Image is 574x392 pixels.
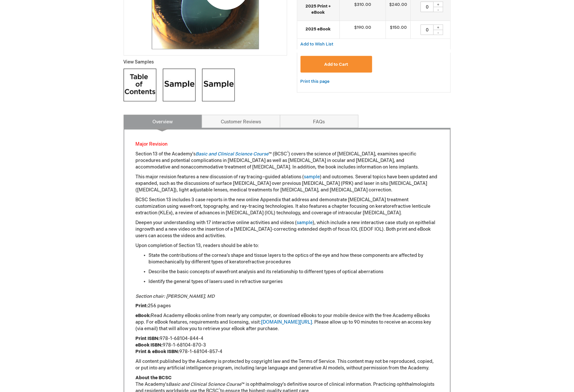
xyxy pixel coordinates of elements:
[196,151,269,157] a: Basic and Clinical Science Course
[433,25,443,30] div: +
[304,174,320,180] a: sample
[421,25,434,35] input: Qty
[163,69,196,101] img: Click to view
[301,56,373,73] button: Add to Cart
[301,26,336,32] strong: 2025 eBook
[136,197,439,216] p: BCSC Section 13 includes 3 case reports in the new online Appendix that address and demonstrate [...
[136,375,172,381] strong: About the BCSC
[301,78,330,86] a: Print this page
[149,269,439,275] li: Describe the basic concepts of wavefront analysis and its relationship to different types of opti...
[169,382,242,387] em: Basic and Clinical Science Course
[261,320,312,325] a: [DOMAIN_NAME][URL]
[280,115,358,128] a: FAQs
[433,7,443,12] div: -
[136,220,439,239] p: Deepen your understanding with 17 interactive online activities and videos ( ), which include a n...
[136,313,439,332] p: Read Academy eBooks online from nearly any computer, or download eBooks to your mobile device wit...
[136,303,148,309] strong: Print:
[433,30,443,35] div: -
[297,220,313,225] a: sample
[202,69,235,101] img: Click to view
[339,21,386,39] td: $190.00
[324,62,348,67] span: Add to Cart
[136,303,439,310] p: 256 pages
[136,151,439,170] p: Section 13 of the Academy's ™ (BCSC ) covers the science of [MEDICAL_DATA], examines specific pro...
[219,388,220,392] sup: ®
[421,2,434,12] input: Qty
[301,42,334,47] span: Add to Wish List
[136,336,160,342] strong: Print ISBN:
[149,278,439,285] li: Identify the general types of lasers used in refractive surgeries
[136,313,151,319] strong: eBook:
[136,174,439,193] p: This major revision features a new discussion of ray tracing–guided ablations ( ) and outcomes. S...
[202,115,280,128] a: Customer Reviews
[287,151,289,155] sup: ®
[136,343,163,348] strong: eBook ISBN:
[136,294,215,299] em: Section chair: [PERSON_NAME], MD
[124,115,202,128] a: Overview
[149,252,439,265] li: State the contributions of the cornea’s shape and tissue layers to the optics of the eye and how ...
[136,336,439,355] p: 978-1-68104-844-4 978-1-68104-870-3 978-1-68104-857-4
[136,349,180,355] strong: Print & eBook ISBN:
[301,3,336,15] strong: 2025 Print + eBook
[136,359,439,372] p: All content published by the Academy is protected by copyright law and the Terms of Service. This...
[433,2,443,7] div: +
[301,41,334,47] a: Add to Wish List
[136,141,168,147] font: Major Revision
[124,59,287,65] p: View Samples
[386,21,411,39] td: $150.00
[136,242,439,249] p: Upon completion of Section 13, readers should be able to:
[124,69,156,101] img: Click to view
